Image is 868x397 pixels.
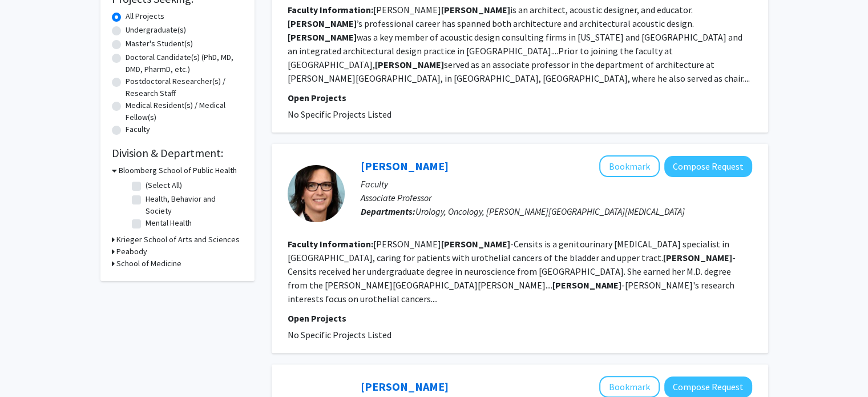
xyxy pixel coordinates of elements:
b: [PERSON_NAME] [663,252,732,263]
button: Compose Request to Jean Hoffman-Censits [664,156,752,177]
label: Doctoral Candidate(s) (PhD, MD, DMD, PharmD, etc.) [126,51,243,75]
h3: Peabody [116,246,147,258]
label: All Projects [126,10,164,22]
iframe: Chat [9,346,49,388]
label: Master's Student(s) [126,38,193,50]
p: Associate Professor [361,191,752,204]
span: No Specific Projects Listed [288,109,391,120]
h2: Division & Department: [112,146,243,160]
b: [PERSON_NAME] [288,31,357,43]
span: No Specific Projects Listed [288,329,391,340]
a: [PERSON_NAME] [361,159,449,173]
label: Undergraduate(s) [126,24,186,36]
fg-read-more: [PERSON_NAME] -Censits is a genitourinary [MEDICAL_DATA] specialist in [GEOGRAPHIC_DATA], caring ... [288,238,736,304]
p: Open Projects [288,311,752,325]
fg-read-more: [PERSON_NAME] is an architect, acoustic designer, and educator. ’s professional career has spanne... [288,4,750,84]
b: [PERSON_NAME] [441,4,510,15]
button: Add Jean Hoffman-Censits to Bookmarks [599,155,660,177]
p: Open Projects [288,91,752,105]
span: Urology, Oncology, [PERSON_NAME][GEOGRAPHIC_DATA][MEDICAL_DATA] [415,206,685,217]
label: Postdoctoral Researcher(s) / Research Staff [126,75,243,99]
a: [PERSON_NAME] [361,379,449,394]
b: Faculty Information: [288,238,373,250]
b: [PERSON_NAME] [375,59,444,70]
h3: School of Medicine [116,258,181,270]
h3: Krieger School of Arts and Sciences [116,234,240,246]
label: Mental Health [146,217,192,229]
label: (Select All) [146,179,182,191]
b: Faculty Information: [288,4,373,15]
label: Faculty [126,123,150,135]
b: Departments: [361,206,415,217]
b: [PERSON_NAME] [441,238,510,250]
b: [PERSON_NAME] [288,18,357,29]
p: Faculty [361,177,752,191]
b: [PERSON_NAME] [552,279,621,291]
label: Health, Behavior and Society [146,193,240,217]
label: Medical Resident(s) / Medical Fellow(s) [126,99,243,123]
h3: Bloomberg School of Public Health [119,165,237,177]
